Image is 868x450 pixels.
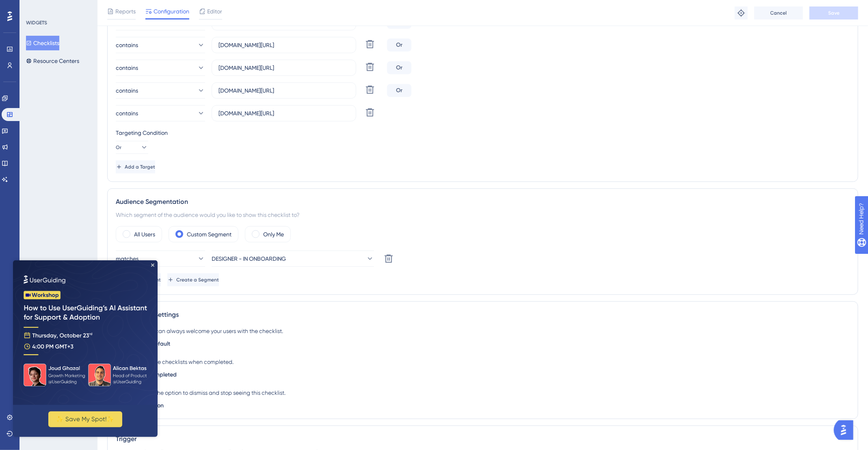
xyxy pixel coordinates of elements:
[116,144,121,151] span: Or
[116,210,850,220] div: Which segment of the audience would you like to show this checklist to?
[834,418,858,442] iframe: UserGuiding AI Assistant Launcher
[35,151,109,167] button: ✨ Save My Spot!✨
[187,229,232,239] label: Custom Segment
[116,434,850,444] div: Trigger
[26,54,79,68] button: Resource Centers
[116,357,850,367] div: You can also hide checklists when completed.
[116,254,139,264] span: matches
[26,19,47,26] div: WIDGETS
[387,39,411,52] div: Or
[771,10,787,16] span: Cancel
[116,86,138,95] span: contains
[207,6,222,16] span: Editor
[263,229,284,239] label: Only Me
[116,141,148,154] button: Or
[116,197,850,207] div: Audience Segmentation
[116,37,205,53] button: contains
[116,82,205,99] button: contains
[116,160,155,173] button: Add a Target
[116,63,138,73] span: contains
[154,6,189,16] span: Configuration
[219,63,349,72] input: yourwebsite.com/path
[116,40,138,50] span: contains
[116,60,205,76] button: contains
[116,326,850,336] div: By default, you can always welcome your users with the checklist.
[116,108,138,118] span: contains
[219,41,349,50] input: yourwebsite.com/path
[176,277,219,283] span: Create a Segment
[212,251,374,267] button: DESIGNER - IN ONBOARDING
[387,61,411,74] div: Or
[134,229,155,239] label: All Users
[754,6,803,19] button: Cancel
[116,310,850,320] div: Appearance Settings
[167,273,219,286] button: Create a Segment
[212,254,286,264] span: DESIGNER - IN ONBOARDING
[125,164,155,170] span: Add a Target
[828,10,840,16] span: Save
[219,109,349,118] input: yourwebsite.com/path
[810,6,858,19] button: Save
[116,388,850,398] div: Give your users the option to dismiss and stop seeing this checklist.
[115,6,136,16] span: Reports
[19,2,51,12] span: Need Help?
[219,86,349,95] input: yourwebsite.com/path
[116,251,205,267] button: matches
[387,84,411,97] div: Or
[116,105,205,121] button: contains
[116,128,850,138] div: Targeting Condition
[138,3,141,6] div: Close Preview
[26,36,59,50] button: Checklists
